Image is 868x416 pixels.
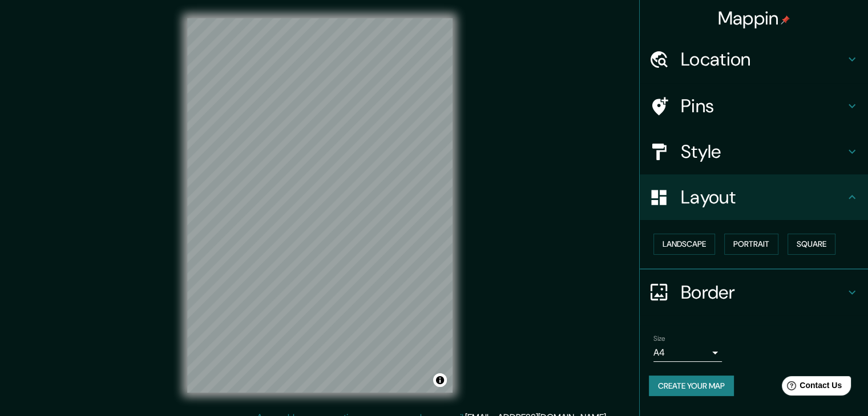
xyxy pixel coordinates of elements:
[724,234,778,255] button: Portrait
[653,333,665,343] label: Size
[718,7,790,30] h4: Mappin
[681,281,845,304] h4: Border
[681,95,845,117] h4: Pins
[640,36,868,82] div: Location
[640,129,868,174] div: Style
[681,140,845,163] h4: Style
[653,344,722,362] div: A4
[649,376,734,397] button: Create your map
[653,234,715,255] button: Landscape
[640,270,868,315] div: Border
[681,48,845,71] h4: Location
[788,234,835,255] button: Square
[640,174,868,220] div: Layout
[187,18,453,393] canvas: Map
[640,83,868,129] div: Pins
[766,372,855,403] iframe: Help widget launcher
[781,15,790,25] img: pin-icon.png
[681,186,845,209] h4: Layout
[433,373,447,387] button: Toggle attribution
